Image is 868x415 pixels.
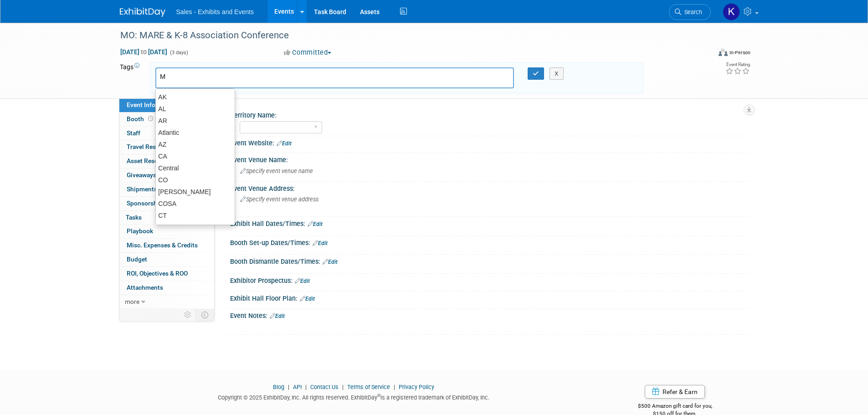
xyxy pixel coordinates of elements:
[119,140,214,154] a: Travel Reservations
[303,384,309,390] span: |
[273,384,284,390] a: Blog
[156,174,235,186] div: CO
[127,129,140,137] span: Staff
[230,153,749,164] div: Event Venue Name:
[681,9,702,15] span: Search
[310,384,339,390] a: Contact Us
[156,198,235,210] div: COSA
[657,47,751,61] div: Event Format
[295,278,310,284] a: Edit
[230,182,749,193] div: Event Venue Address:
[399,384,434,390] a: Privacy Policy
[119,113,214,126] a: Booth
[156,150,235,162] div: CA
[125,298,139,305] span: more
[230,309,749,321] div: Event Notes:
[119,169,214,182] a: Giveaways
[160,72,233,81] input: Type tag and hit enter
[120,62,142,93] td: Tags
[119,253,214,266] a: Budget
[119,197,214,210] a: Sponsorships
[119,225,214,238] a: Playbook
[180,309,196,321] td: Personalize Event Tab Strip
[156,103,235,115] div: AL
[156,221,235,233] div: DE
[156,162,235,174] div: Central
[156,138,235,150] div: AZ
[119,295,214,309] a: more
[377,393,380,398] sup: ®
[127,270,188,277] span: ROI, Objectives & ROO
[313,240,328,246] a: Edit
[120,48,168,56] span: [DATE] [DATE]
[127,185,157,193] span: Shipments
[230,292,749,303] div: Exhibit Hall Floor Plan:
[240,168,313,174] span: Specify event venue name
[127,227,153,235] span: Playbook
[156,115,235,127] div: AR
[119,281,214,295] a: Attachments
[281,48,335,57] button: Committed
[230,136,749,148] div: Event Website:
[119,154,214,168] a: Asset Reservations
[119,98,214,112] a: Event Information
[127,157,181,164] span: Asset Reservations
[127,101,178,108] span: Event Information
[127,284,163,291] span: Attachments
[550,67,564,80] button: X
[156,127,235,138] div: Atlantic
[176,8,254,15] span: Sales - Exhibits and Events
[156,210,235,221] div: CT
[270,313,285,319] a: Edit
[139,48,148,56] span: to
[230,236,749,248] div: Booth Set-up Dates/Times:
[127,200,166,207] span: Sponsorships
[156,186,235,198] div: [PERSON_NAME]
[719,49,728,56] img: Format-Inperson.png
[240,196,318,203] span: Specify event venue address
[119,239,214,252] a: Misc. Expenses & Credits
[277,140,292,147] a: Edit
[127,241,198,249] span: Misc. Expenses & Credits
[293,384,302,390] a: API
[308,221,323,227] a: Edit
[300,296,315,302] a: Edit
[729,49,750,56] div: In-Person
[119,267,214,281] a: ROI, Objectives & ROO
[286,384,292,390] span: |
[725,62,750,67] div: Event Rating
[119,127,214,140] a: Staff
[146,115,155,122] span: Booth not reserved yet
[127,115,155,123] span: Booth
[391,384,397,390] span: |
[230,255,749,266] div: Booth Dismantle Dates/Times:
[127,171,156,179] span: Giveaways
[645,385,705,399] a: Refer & Earn
[119,211,214,225] a: Tasks
[347,384,390,390] a: Terms of Service
[120,391,588,402] div: Copyright © 2025 ExhibitDay, Inc. All rights reserved. ExhibitDay is a registered trademark of Ex...
[669,4,711,20] a: Search
[195,309,214,321] td: Toggle Event Tabs
[127,143,182,150] span: Travel Reservations
[340,384,346,390] span: |
[323,259,338,265] a: Edit
[120,8,165,17] img: ExhibitDay
[230,217,749,229] div: Exhibit Hall Dates/Times:
[119,183,214,196] a: Shipments
[156,91,235,103] div: AK
[231,108,745,120] div: Territory Name:
[126,214,142,221] span: Tasks
[117,27,697,44] div: MO: MARE & K-8 Association Conference
[723,3,740,20] img: Kara Haven
[169,50,188,56] span: (3 days)
[127,256,147,263] span: Budget
[230,274,749,286] div: Exhibitor Prospectus:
